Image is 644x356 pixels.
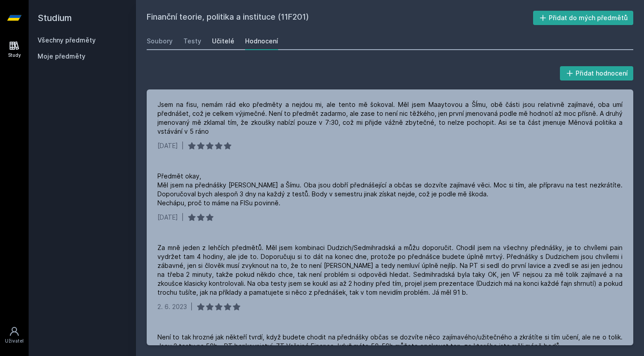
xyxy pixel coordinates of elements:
h2: Finanční teorie, politika a instituce (11F201) [147,11,533,25]
div: Není to tak hrozné jak někteří tvrdí, když budete chodit na přednášky občas se dozvíte něco zajím... [157,333,623,351]
div: Uživatel [5,338,24,344]
button: Přidat hodnocení [560,66,634,81]
a: Study [2,36,27,63]
div: Hodnocení [245,37,278,46]
div: Jsem na fisu, nemám rád eko předměty a nejdou mi, ale tento mě šokoval. Měl jsem Maaytovou a ŠÍmu... [157,100,623,136]
a: Učitelé [212,32,234,50]
div: Za mně jeden z lehčích předmětů. Měl jsem kombinaci Dudzich/Sedmihradská a můžu doporučit. Chodil... [157,243,623,297]
div: Učitelé [212,37,234,46]
button: Přidat do mých předmětů [533,11,634,25]
a: Uživatel [2,322,27,349]
div: Testy [183,37,201,46]
a: Hodnocení [245,32,278,50]
a: Všechny předměty [38,36,96,44]
span: Moje předměty [38,52,85,61]
a: Soubory [147,32,173,50]
a: Testy [183,32,201,50]
div: Předmět okay, Měl jsem na přednášky [PERSON_NAME] a Šímu. Oba jsou dobří přednášející a občas se ... [157,172,623,208]
div: | [182,141,184,150]
div: | [191,302,193,311]
div: [DATE] [157,141,178,150]
div: | [182,213,184,222]
div: Study [8,52,21,59]
div: Soubory [147,37,173,46]
div: 2. 6. 2023 [157,302,187,311]
div: [DATE] [157,213,178,222]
